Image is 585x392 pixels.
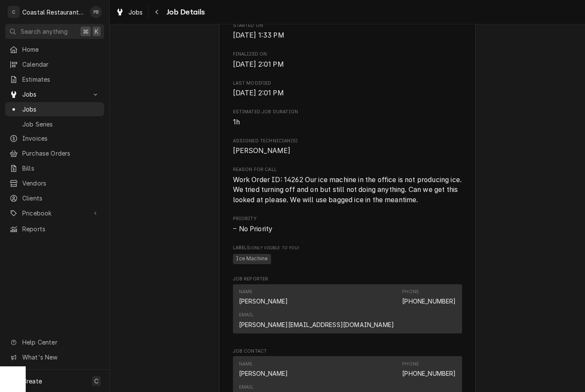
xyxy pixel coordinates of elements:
[5,102,104,116] a: Jobs
[233,51,462,69] div: Finalized On
[233,166,462,205] div: Reason For Call
[402,289,456,306] div: Phone
[233,109,462,127] div: Estimated Job Duration
[22,90,87,99] span: Jobs
[22,209,87,218] span: Pricebook
[5,222,104,236] a: Reports
[233,80,462,87] span: Last Modified
[5,350,104,364] a: Go to What's New
[233,245,462,251] span: Labels
[22,149,100,158] span: Purchase Orders
[5,72,104,86] a: Estimates
[5,87,104,101] a: Go to Jobs
[128,8,143,17] span: Jobs
[94,377,98,386] span: C
[239,312,254,318] div: Email
[233,284,462,338] div: Job Reporter List
[233,118,240,126] span: 1h
[5,176,104,190] a: Vendors
[233,88,462,98] span: Last Modified
[233,138,462,144] span: Assigned Technician(s)
[239,321,394,328] a: [PERSON_NAME][EMAIL_ADDRESS][DOMAIN_NAME]
[233,60,284,68] span: [DATE] 2:01 PM
[233,245,462,265] div: [object Object]
[233,109,462,115] span: Estimated Job Duration
[233,276,462,283] span: Job Reporter
[233,166,462,173] span: Reason For Call
[239,289,253,295] div: Name
[22,45,100,54] span: Home
[112,5,146,19] a: Jobs
[5,24,104,39] button: Search anything⌘K
[90,6,102,18] div: Phill Blush's Avatar
[239,384,254,391] div: Email
[239,361,288,378] div: Name
[22,194,100,203] span: Clients
[233,254,272,264] span: Ice Machine
[150,5,164,19] button: Navigate back
[22,179,100,188] span: Vendors
[402,298,456,305] a: [PHONE_NUMBER]
[83,27,89,36] span: ⌘
[239,312,394,329] div: Email
[22,134,100,143] span: Invoices
[239,297,288,306] div: [PERSON_NAME]
[233,146,462,156] span: Assigned Technician(s)
[164,6,205,18] span: Job Details
[233,215,462,222] span: Priority
[233,284,462,334] div: Contact
[233,253,462,265] span: [object Object]
[233,22,462,29] span: Started On
[8,6,20,18] div: C
[233,176,464,204] span: Work Order ID: 14262 Our ice machine in the office is not producing ice. We tried turning off and...
[22,338,99,347] span: Help Center
[22,60,100,69] span: Calendar
[5,42,104,56] a: Home
[233,138,462,156] div: Assigned Technician(s)
[5,117,104,131] a: Job Series
[233,31,284,39] span: [DATE] 1:33 PM
[402,289,419,295] div: Phone
[233,215,462,234] div: Priority
[5,206,104,220] a: Go to Pricebook
[5,131,104,145] a: Invoices
[239,369,288,378] div: [PERSON_NAME]
[402,370,456,377] a: [PHONE_NUMBER]
[5,335,104,349] a: Go to Help Center
[233,147,291,155] span: [PERSON_NAME]
[22,164,100,173] span: Bills
[90,6,102,18] div: PB
[22,120,100,129] span: Job Series
[233,30,462,41] span: Started On
[22,224,100,233] span: Reports
[5,146,104,160] a: Purchase Orders
[22,105,100,114] span: Jobs
[5,191,104,205] a: Clients
[239,289,288,306] div: Name
[402,361,456,378] div: Phone
[233,80,462,98] div: Last Modified
[402,361,419,368] div: Phone
[233,348,462,355] span: Job Contact
[233,224,462,234] div: No Priority
[5,161,104,175] a: Bills
[22,75,100,84] span: Estimates
[22,8,85,17] div: Coastal Restaurant Repair
[233,276,462,337] div: Job Reporter
[233,224,462,234] span: Priority
[250,245,298,250] span: (Only Visible to You)
[5,57,104,71] a: Calendar
[233,22,462,41] div: Started On
[233,117,462,127] span: Estimated Job Duration
[233,89,284,97] span: [DATE] 2:01 PM
[95,27,98,36] span: K
[233,175,462,205] span: Reason For Call
[21,27,68,36] span: Search anything
[22,353,99,362] span: What's New
[239,361,253,368] div: Name
[233,51,462,58] span: Finalized On
[233,59,462,70] span: Finalized On
[22,377,42,385] span: Create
